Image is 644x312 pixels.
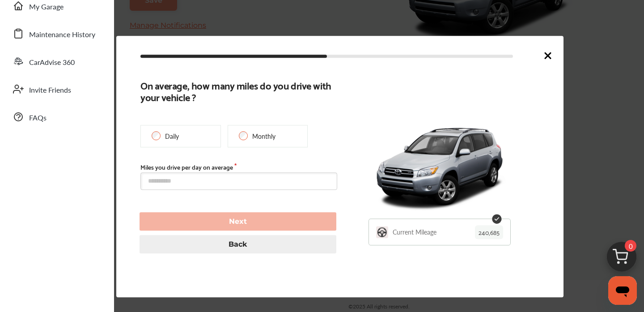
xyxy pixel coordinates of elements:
[165,132,179,141] p: Daily
[475,225,503,239] p: 240,685
[140,79,331,103] b: On average, how many miles do you drive with your vehicle ?
[29,85,71,96] span: Invite Friends
[29,29,95,41] span: Maintenance History
[29,57,75,68] span: CarAdvise 360
[625,240,636,252] span: 0
[8,77,105,101] a: Invite Friends
[8,105,105,128] a: FAQs
[376,226,388,238] img: YLCD0sooAAAAASUVORK5CYII=
[369,114,510,219] img: 4848_st0640_046.jpg
[29,112,47,124] span: FAQs
[140,163,337,171] label: Miles you drive per day on average
[608,276,637,305] iframe: Button to launch messaging window
[8,22,105,45] a: Maintenance History
[29,1,64,13] span: My Garage
[600,238,643,281] img: cart_icon.3d0951e8.svg
[8,50,105,73] a: CarAdvise 360
[252,132,275,141] p: Monthly
[140,235,336,254] button: Back
[393,228,436,237] p: Current Mileage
